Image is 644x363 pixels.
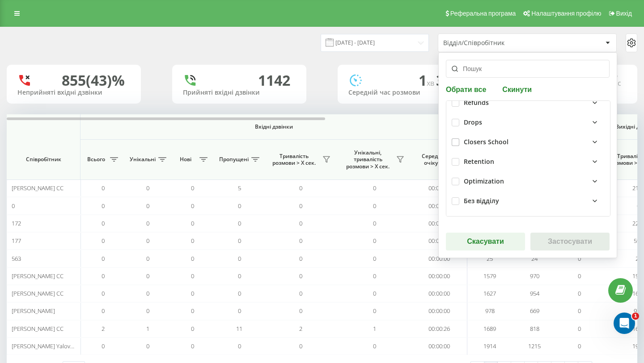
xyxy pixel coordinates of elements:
[373,307,376,315] span: 0
[12,219,21,227] span: 172
[530,272,539,280] span: 970
[130,156,156,163] span: Унікальні
[418,153,460,167] span: Середній час очікування
[238,307,241,315] span: 0
[578,342,581,350] span: 0
[373,202,376,210] span: 0
[373,325,376,333] span: 1
[530,307,539,315] span: 669
[618,78,621,88] span: c
[485,307,495,315] span: 978
[411,338,467,355] td: 00:00:00
[85,156,107,163] span: Всього
[373,272,376,280] span: 0
[500,85,534,93] button: Скинути
[446,233,525,250] button: Скасувати
[146,325,149,333] span: 1
[411,302,467,320] td: 00:00:00
[236,325,242,333] span: 11
[634,307,643,315] span: 978
[419,71,436,90] span: 1
[464,178,504,185] div: Optimization
[299,219,302,227] span: 0
[238,202,241,210] span: 0
[464,119,482,126] div: Drops
[174,156,197,163] span: Нові
[146,237,149,245] span: 0
[238,342,241,350] span: 0
[146,255,149,263] span: 0
[102,325,105,333] span: 2
[146,289,149,297] span: 0
[191,325,194,333] span: 0
[578,255,581,263] span: 0
[436,71,456,90] span: 34
[299,289,302,297] span: 0
[62,72,125,89] div: 855 (43)%
[191,342,194,350] span: 0
[636,255,642,263] span: 25
[268,153,320,167] span: Тривалість розмови > Х сек.
[578,325,581,333] span: 0
[299,202,302,210] span: 0
[464,99,489,107] div: Refunds
[146,342,149,350] span: 0
[191,289,194,297] span: 0
[238,289,241,297] span: 0
[464,197,499,205] div: Без відділу
[450,10,516,17] span: Реферальна програма
[102,184,105,192] span: 0
[411,197,467,214] td: 00:00:00
[238,272,241,280] span: 0
[299,184,302,192] span: 0
[373,289,376,297] span: 0
[531,10,601,17] span: Налаштування профілю
[238,255,241,263] span: 0
[146,307,149,315] span: 0
[531,255,538,263] span: 24
[299,342,302,350] span: 0
[483,325,496,333] span: 1689
[530,289,539,297] span: 954
[342,149,394,170] span: Унікальні, тривалість розмови > Х сек.
[487,255,493,263] span: 25
[12,202,15,210] span: 0
[238,184,241,192] span: 5
[102,219,105,227] span: 0
[146,202,149,210] span: 0
[373,342,376,350] span: 0
[411,250,467,267] td: 00:00:00
[446,85,489,93] button: Обрати все
[191,219,194,227] span: 0
[102,237,105,245] span: 0
[299,325,302,333] span: 2
[102,272,105,280] span: 0
[14,156,72,163] span: Співробітник
[12,255,21,263] span: 563
[299,307,302,315] span: 0
[464,138,508,146] div: Closers School
[483,342,496,350] span: 1914
[191,184,194,192] span: 0
[191,307,194,315] span: 0
[191,202,194,210] span: 0
[146,272,149,280] span: 0
[12,325,64,333] span: [PERSON_NAME] CC
[427,78,436,88] span: хв
[238,237,241,245] span: 0
[373,255,376,263] span: 0
[578,289,581,297] span: 0
[373,219,376,227] span: 0
[146,219,149,227] span: 0
[17,89,130,96] div: Неприйняті вхідні дзвінки
[411,179,467,197] td: 00:00:00
[443,39,550,47] div: Відділ/Співробітник
[578,272,581,280] span: 0
[12,184,64,192] span: [PERSON_NAME] CC
[637,202,640,210] span: 0
[616,10,632,17] span: Вихід
[12,272,64,280] span: [PERSON_NAME] CC
[464,158,494,166] div: Retention
[614,313,635,334] iframe: Intercom live chat
[299,272,302,280] span: 0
